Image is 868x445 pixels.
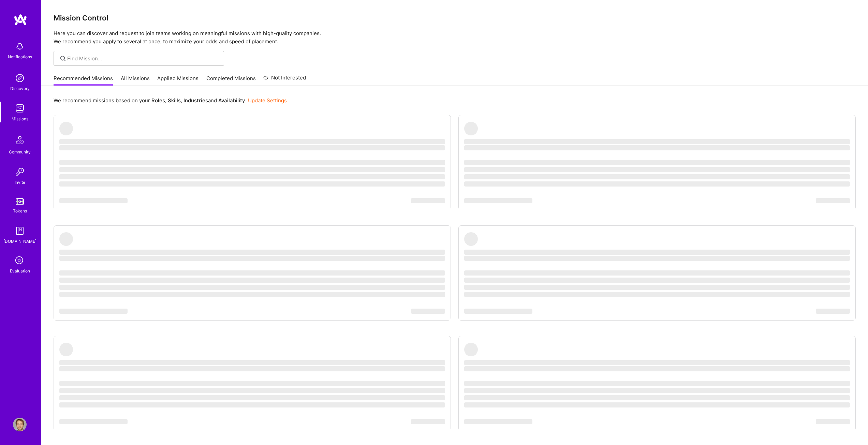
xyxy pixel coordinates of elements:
div: Missions [12,115,28,122]
h3: Mission Control [54,14,856,22]
b: Availability [218,97,245,104]
img: logo [14,14,27,26]
b: Industries [183,97,208,104]
p: Here you can discover and request to join teams working on meaningful missions with high-quality ... [54,29,856,46]
a: Not Interested [263,74,306,86]
div: Notifications [8,53,32,60]
div: Community [9,148,31,155]
img: Invite [13,165,27,179]
a: All Missions [121,75,150,86]
a: Completed Missions [206,75,256,86]
a: Applied Missions [157,75,198,86]
div: Invite [15,179,25,186]
div: Tokens [13,207,27,214]
img: teamwork [13,102,27,115]
img: User Avatar [13,418,27,431]
a: Recommended Missions [54,75,113,86]
input: Find Mission... [67,55,219,62]
img: tokens [16,198,24,205]
b: Roles [151,97,165,104]
img: bell [13,40,27,53]
a: User Avatar [11,418,28,431]
a: Update Settings [248,97,287,104]
div: Discovery [10,85,30,92]
div: [DOMAIN_NAME] [3,238,36,245]
b: Skills [168,97,181,104]
img: guide book [13,224,27,238]
i: icon SearchGrey [59,55,67,62]
p: We recommend missions based on your , , and . [54,97,287,104]
img: discovery [13,71,27,85]
i: icon SelectionTeam [13,254,26,267]
div: Evaluation [10,267,30,275]
img: Community [12,132,28,148]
